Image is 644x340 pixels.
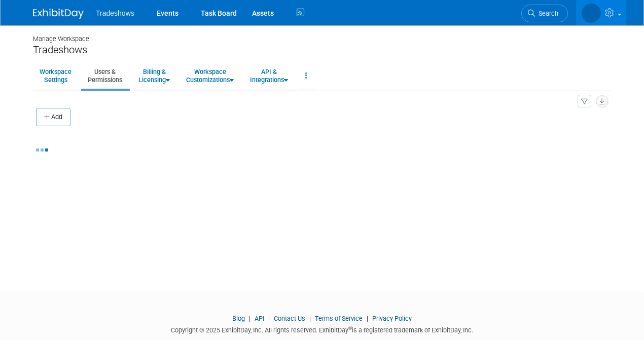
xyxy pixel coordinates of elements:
[535,10,558,17] span: Search
[364,315,371,322] span: |
[33,63,78,88] a: WorkspaceSettings
[266,315,272,322] span: |
[246,315,253,322] span: |
[315,315,363,322] a: Terms of Service
[243,63,295,88] a: API &Integrations
[33,25,611,44] div: Manage Workspace
[36,108,70,126] button: Add
[372,315,412,322] a: Privacy Policy
[81,63,129,88] a: Users &Permissions
[33,44,611,56] div: Tradeshows
[582,4,601,23] img: Kay Reynolds
[274,315,305,322] a: Contact Us
[521,5,568,22] a: Search
[255,315,264,322] a: API
[33,9,84,19] img: ExhibitDay
[96,9,134,17] span: Tradeshows
[180,63,240,88] a: WorkspaceCustomizations
[307,315,313,322] span: |
[232,315,245,322] a: Blog
[132,63,176,88] a: Billing &Licensing
[348,325,352,331] sup: ®
[36,148,48,152] img: loading...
